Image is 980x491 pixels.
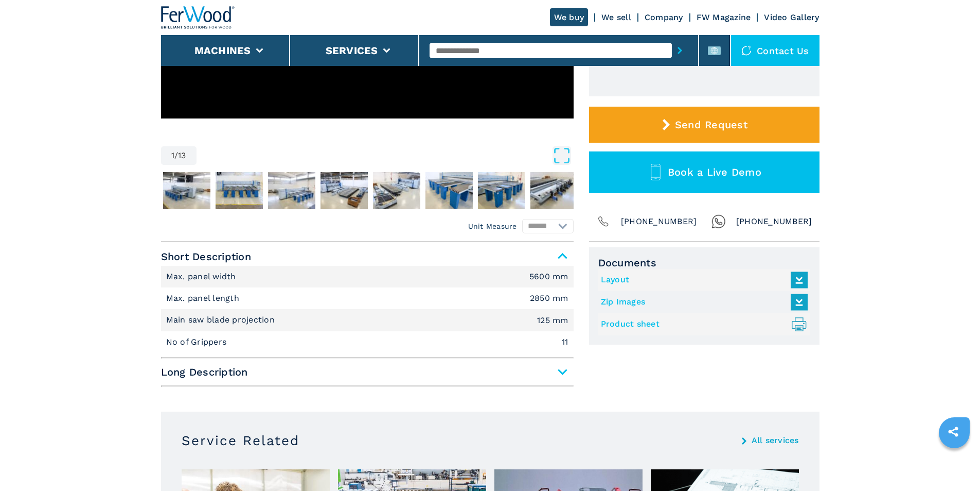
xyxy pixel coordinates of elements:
[596,214,611,229] img: Phone
[373,172,420,209] img: c00c036e118c3bdefad891a0db9abb63
[166,314,278,326] p: Main saw blade projection
[178,151,186,160] span: 13
[940,419,966,445] a: sharethis
[266,170,317,211] button: Go to Slide 4
[601,272,803,289] a: Layout
[697,12,751,22] a: FW Magazine
[675,118,747,131] span: Send Request
[161,247,574,266] span: Short Description
[161,266,574,353] div: Short Description
[166,336,229,348] p: No of Grippers
[589,151,819,193] button: Book a Live Demo
[166,293,242,304] p: Max. panel length
[550,8,589,26] a: We buy
[764,12,819,22] a: Video Gallery
[423,170,475,211] button: Go to Slide 7
[601,316,803,333] a: Product sheet
[182,432,299,449] h3: Service Related
[163,172,210,209] img: 8ae427bd94008f4b124ca0191018a3f2
[598,257,810,269] span: Documents
[161,363,574,381] span: Long Description
[171,151,174,160] span: 1
[268,172,315,209] img: edd60458fd1a62a941338b9adb617b37
[371,170,422,211] button: Go to Slide 6
[530,172,578,209] img: 114d85c7348b030f6a1ba9820eaa9c0b
[562,338,568,346] em: 11
[476,170,527,211] button: Go to Slide 8
[530,294,568,302] em: 2850 mm
[161,170,574,211] nav: Thumbnail Navigation
[529,273,568,281] em: 5600 mm
[213,170,265,211] button: Go to Slide 3
[194,44,251,57] button: Machines
[601,294,803,311] a: Zip Images
[478,172,525,209] img: 357190936255c8cba5a43e19e9455455
[425,172,473,209] img: d6431822e9a1f3d08fd8708c734394ee
[601,12,631,22] a: We sell
[318,170,370,211] button: Go to Slide 5
[326,44,378,57] button: Services
[161,6,235,29] img: Ferwood
[320,172,368,209] img: 23538ff90c946a54ae99ef0fcbb63c6c
[166,271,239,282] p: Max. panel width
[711,214,726,229] img: Whatsapp
[174,151,178,160] span: /
[199,146,571,165] button: Open Fullscreen
[668,166,761,178] span: Book a Live Demo
[752,436,799,445] a: All services
[216,172,263,209] img: 7abf6221e04faabd2c3a6593366ec728
[589,107,819,143] button: Send Request
[645,12,683,22] a: Company
[672,39,688,62] button: submit-button
[161,170,212,211] button: Go to Slide 2
[528,170,580,211] button: Go to Slide 9
[468,221,517,231] em: Unit Measure
[537,316,568,325] em: 125 mm
[741,45,752,56] img: Contact us
[736,214,812,229] span: [PHONE_NUMBER]
[621,214,697,229] span: [PHONE_NUMBER]
[731,35,819,66] div: Contact us
[936,445,972,483] iframe: Chat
